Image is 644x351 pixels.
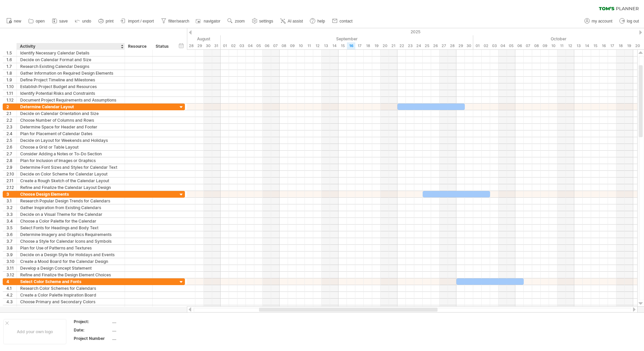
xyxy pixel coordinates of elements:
[633,42,642,49] div: Monday, 20 October 2025
[112,336,169,341] div: ....
[6,151,17,157] div: 2.7
[566,42,574,49] div: Sunday, 12 October 2025
[6,245,17,251] div: 3.8
[557,42,566,49] div: Saturday, 11 October 2025
[6,97,17,103] div: 1.12
[6,258,17,265] div: 3.10
[473,42,482,49] div: Wednesday, 1 October 2025
[330,42,339,49] div: Sunday, 14 September 2025
[20,171,121,177] div: Decide on Color Scheme for Calendar Layout
[20,164,121,170] div: Determine Font Sizes and Styles for Calendar Text
[128,19,154,24] span: import / export
[381,42,389,49] div: Saturday, 20 September 2025
[389,42,397,49] div: Sunday, 21 September 2025
[6,63,17,70] div: 1.7
[82,19,91,24] span: undo
[6,83,17,90] div: 1.10
[20,97,121,103] div: Document Project Requirements and Assumptions
[20,272,121,278] div: Refine and Finalize the Design Element Choices
[592,19,612,24] span: my account
[6,164,17,170] div: 2.9
[20,144,121,150] div: Choose a Grid or Table Layout
[6,198,17,204] div: 3.1
[20,245,121,251] div: Plan for Use of Patterns and Textures
[322,42,330,49] div: Saturday, 13 September 2025
[74,336,111,341] div: Project Number
[20,151,121,157] div: Consider Adding a Notes or To-Do Section
[6,104,17,110] div: 2
[156,43,170,50] div: Status
[317,19,325,24] span: help
[6,278,17,285] div: 4
[574,42,583,49] div: Monday, 13 October 2025
[279,17,305,26] a: AI assist
[6,211,17,218] div: 3.3
[6,117,17,123] div: 2.2
[330,17,355,26] a: contact
[608,42,616,49] div: Friday, 17 October 2025
[36,19,45,24] span: open
[583,17,614,26] a: my account
[112,327,169,333] div: ....
[20,178,121,184] div: Create a Rough Sketch of the Calendar Layout
[6,184,17,191] div: 2.12
[6,171,17,177] div: 2.10
[482,42,490,49] div: Thursday, 2 October 2025
[20,77,121,83] div: Define Project Timeline and Milestones
[6,299,17,305] div: 4.3
[20,70,121,76] div: Gather Information on Required Design Elements
[204,19,220,24] span: navigator
[313,42,322,49] div: Friday, 12 September 2025
[20,198,121,204] div: Research Popular Design Trends for Calendars
[440,42,448,49] div: Saturday, 27 September 2025
[20,83,121,90] div: Establish Project Budget and Resources
[288,19,303,24] span: AI assist
[6,50,17,56] div: 1.5
[27,17,47,26] a: open
[340,19,353,24] span: contact
[6,178,17,184] div: 2.11
[212,42,221,49] div: Sunday, 31 August 2025
[6,137,17,144] div: 2.5
[20,218,121,224] div: Choose a Color Palette for the Calendar
[6,251,17,258] div: 3.9
[226,17,247,26] a: zoom
[20,184,121,191] div: Refine and Finalize the Calendar Layout Design
[195,42,204,49] div: Friday, 29 August 2025
[6,157,17,164] div: 2.8
[254,42,263,49] div: Friday, 5 September 2025
[6,70,17,76] div: 1.8
[73,17,93,26] a: undo
[296,42,305,49] div: Wednesday, 10 September 2025
[20,56,121,63] div: Decide on Calendar Format and Size
[106,19,114,24] span: print
[128,43,149,50] div: Resource
[414,42,423,49] div: Wednesday, 24 September 2025
[20,191,121,197] div: Choose Design Elements
[6,130,17,137] div: 2.4
[6,218,17,224] div: 3.4
[3,319,66,344] div: Add your own logo
[20,285,121,291] div: Research Color Schemes for Calendars
[6,110,17,117] div: 2.1
[20,43,121,50] div: Activity
[246,42,254,49] div: Thursday, 4 September 2025
[221,35,473,42] div: September 2025
[6,144,17,150] div: 2.6
[271,42,280,49] div: Sunday, 7 September 2025
[187,42,195,49] div: Thursday, 28 August 2025
[20,50,121,56] div: Identify Necessary Calendar Details
[6,285,17,291] div: 4.1
[280,42,288,49] div: Monday, 8 September 2025
[20,137,121,144] div: Decide on Layout for Weekends and Holidays
[229,42,237,49] div: Tuesday, 2 September 2025
[221,42,229,49] div: Monday, 1 September 2025
[423,42,431,49] div: Thursday, 25 September 2025
[168,19,189,24] span: filter/search
[616,42,625,49] div: Saturday, 18 October 2025
[20,63,121,70] div: Research Existing Calendar Designs
[20,292,121,298] div: Create a Color Palette Inspiration Board
[20,251,121,258] div: Decide on a Design Style for Holidays and Events
[355,42,364,49] div: Wednesday, 17 September 2025
[20,231,121,238] div: Determine Imagery and Graphics Requirements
